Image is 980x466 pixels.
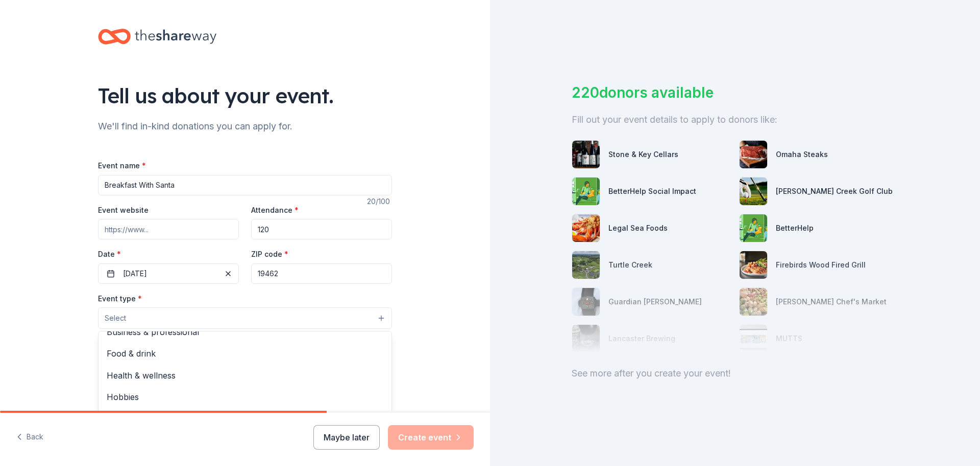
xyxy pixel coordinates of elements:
span: Health & wellness [107,369,383,382]
span: Hobbies [107,390,383,404]
div: Select [98,331,392,454]
span: Business & professional [107,325,383,339]
button: Select [98,307,392,329]
span: Food & drink [107,347,383,360]
span: Select [105,312,126,324]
